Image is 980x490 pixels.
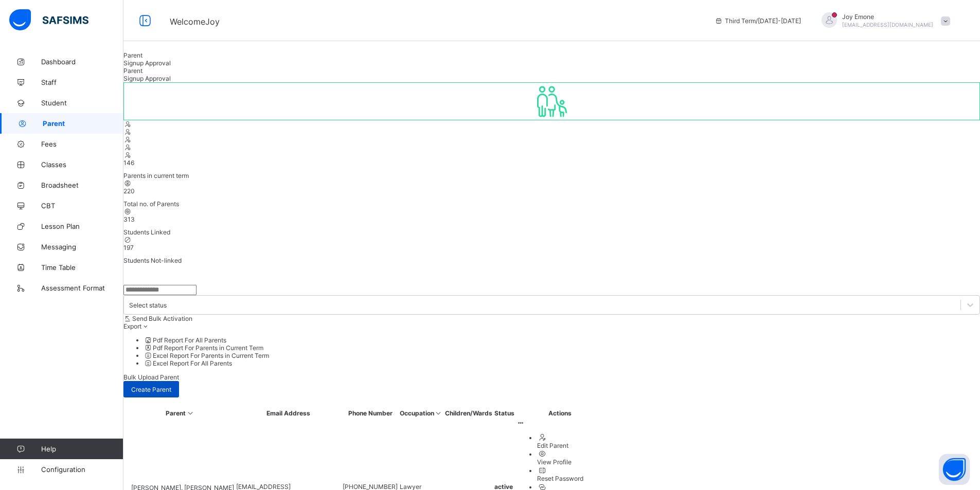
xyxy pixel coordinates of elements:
[537,475,603,482] div: Reset Password
[537,442,603,449] div: Edit Parent
[41,284,123,292] span: Assessment Format
[537,458,603,466] div: View Profile
[9,9,88,31] img: safsims
[516,409,604,418] th: Actions
[41,160,123,169] span: Classes
[123,159,134,167] span: 146
[123,75,171,82] span: Signup Approval
[144,344,980,352] li: dropdown-list-item-null-1
[494,409,515,418] th: Status
[41,243,123,251] span: Messaging
[123,373,179,381] span: Bulk Upload Parent
[41,222,123,230] span: Lesson Plan
[811,12,955,29] div: JoyEmone
[41,58,123,66] span: Dashboard
[41,465,123,474] span: Configuration
[41,202,123,210] span: CBT
[123,51,142,59] span: Parent
[41,181,123,189] span: Broadsheet
[132,315,192,322] span: Send Bulk Activation
[129,301,167,309] div: Select status
[123,67,142,75] span: Parent
[123,244,134,251] span: 197
[41,78,123,86] span: Staff
[41,99,123,107] span: Student
[144,359,980,367] li: dropdown-list-item-null-3
[123,172,189,179] span: Parents in current term
[123,59,171,67] span: Signup Approval
[123,228,170,236] span: Students Linked
[444,409,493,418] th: Children/Wards
[126,409,235,418] th: Parent
[939,454,970,485] button: Open asap
[41,263,123,271] span: Time Table
[236,409,341,418] th: Email Address
[715,17,801,25] span: session/term information
[144,336,980,344] li: dropdown-list-item-null-0
[123,322,141,330] span: Export
[123,200,179,208] span: Total no. of Parents
[342,409,398,418] th: Phone Number
[434,409,443,417] i: Sort in Ascending Order
[123,215,135,223] span: 313
[842,22,933,28] span: [EMAIL_ADDRESS][DOMAIN_NAME]
[41,445,123,453] span: Help
[131,386,171,393] span: Create Parent
[41,140,123,148] span: Fees
[170,16,220,27] span: Welcome Joy
[399,409,443,418] th: Occupation
[123,187,135,195] span: 220
[123,257,182,264] span: Students Not-linked
[842,13,933,21] span: Joy Emone
[43,119,123,128] span: Parent
[186,409,194,417] i: Sort in Ascending Order
[144,352,980,359] li: dropdown-list-item-null-2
